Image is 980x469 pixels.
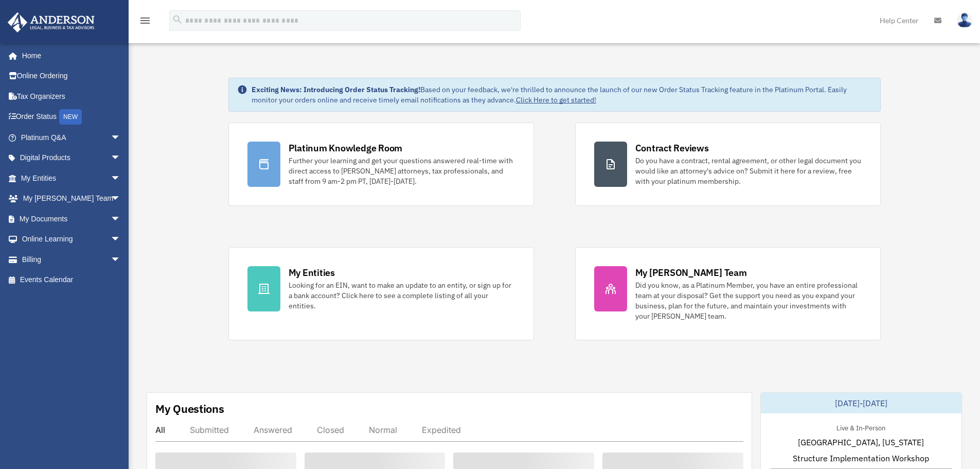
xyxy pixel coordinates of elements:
a: Online Ordering [7,66,136,86]
a: Online Learningarrow_drop_down [7,229,136,250]
div: Normal [369,425,397,435]
a: menu [139,18,151,27]
div: My Entities [289,266,335,279]
i: menu [139,14,151,27]
strong: Exciting News: Introducing Order Status Tracking! [252,85,420,94]
div: Based on your feedback, we're thrilled to announce the launch of our new Order Status Tracking fe... [252,84,872,105]
a: Click Here to get started! [516,95,596,105]
a: Order StatusNEW [7,107,136,128]
div: Did you know, as a Platinum Member, you have an entire professional team at your disposal? Get th... [635,280,862,321]
span: arrow_drop_down [111,148,131,169]
a: My [PERSON_NAME] Team Did you know, as a Platinum Member, you have an entire professional team at... [575,247,881,340]
img: User Pic [957,13,972,28]
a: Events Calendar [7,270,136,290]
div: Looking for an EIN, want to make an update to an entity, or sign up for a bank account? Click her... [289,280,515,311]
div: Submitted [190,425,229,435]
a: My Entities Looking for an EIN, want to make an update to an entity, or sign up for a bank accoun... [228,247,534,340]
a: Tax Organizers [7,86,136,107]
img: Anderson Advisors Platinum Portal [5,12,98,32]
span: arrow_drop_down [111,249,131,270]
div: Expedited [422,425,461,435]
a: Home [7,45,131,66]
div: Further your learning and get your questions answered real-time with direct access to [PERSON_NAM... [289,155,515,186]
div: NEW [59,109,82,125]
div: Answered [254,425,292,435]
a: Platinum Q&Aarrow_drop_down [7,127,136,148]
div: My [PERSON_NAME] Team [635,266,747,279]
span: arrow_drop_down [111,209,131,230]
span: arrow_drop_down [111,127,131,148]
i: search [172,14,183,25]
a: Contract Reviews Do you have a contract, rental agreement, or other legal document you would like... [575,123,881,206]
div: Contract Reviews [635,142,709,154]
div: Do you have a contract, rental agreement, or other legal document you would like an attorney's ad... [635,155,862,186]
span: arrow_drop_down [111,188,131,210]
a: Platinum Knowledge Room Further your learning and get your questions answered real-time with dire... [228,123,534,206]
div: Live & In-Person [828,422,894,432]
a: My Entitiesarrow_drop_down [7,168,136,188]
span: Structure Implementation Workshop [793,452,929,464]
span: arrow_drop_down [111,229,131,250]
a: Billingarrow_drop_down [7,249,136,270]
a: Digital Productsarrow_drop_down [7,148,136,168]
div: Platinum Knowledge Room [289,142,403,154]
div: [DATE]-[DATE] [761,393,961,413]
a: My [PERSON_NAME] Teamarrow_drop_down [7,188,136,209]
a: My Documentsarrow_drop_down [7,209,136,229]
div: My Questions [155,401,224,416]
div: All [155,425,165,435]
div: Closed [317,425,344,435]
span: arrow_drop_down [111,168,131,189]
span: [GEOGRAPHIC_DATA], [US_STATE] [798,436,924,448]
